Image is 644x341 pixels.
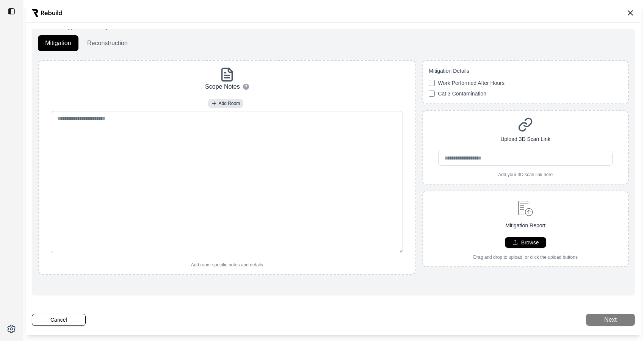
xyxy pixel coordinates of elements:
p: Add room-specific notes and details [191,262,263,268]
p: Mitigation Details [429,67,622,75]
button: Cancel [32,314,86,326]
button: Reconstruction [80,35,135,51]
p: Scope Notes [205,82,240,91]
button: Add Room [208,99,243,108]
img: upload-document.svg [515,197,536,219]
span: ? [244,84,247,90]
p: Browse [521,239,539,246]
button: Mitigation [38,35,78,51]
p: Drag and drop to upload, or click the upload buttons [473,254,578,260]
p: Mitigation Report [505,222,545,230]
span: Cat 3 Contamination [438,90,486,97]
span: Work Performed After Hours [438,79,505,87]
img: toggle sidebar [8,8,15,15]
button: Browse [505,237,546,248]
img: Rebuild [32,9,62,17]
p: Add your 3D scan link here [498,172,553,178]
span: Add Room [219,100,240,106]
p: Upload 3D Scan Link [500,135,550,143]
input: Work Performed After Hours [429,80,435,86]
input: Cat 3 Contamination [429,91,435,97]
